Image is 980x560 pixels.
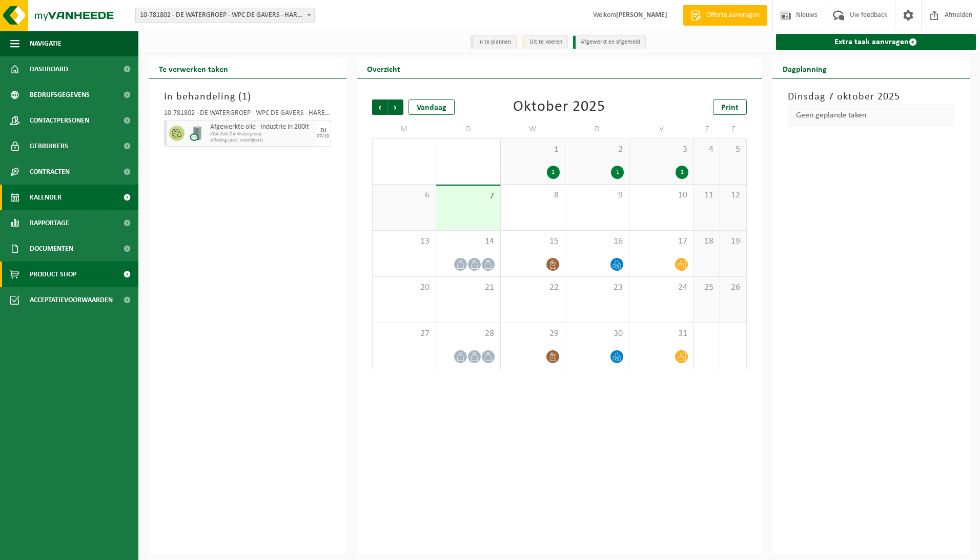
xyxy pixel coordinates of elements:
[210,123,313,131] span: Afgewerkte olie - industrie in 200lt
[190,126,205,141] img: LP-LD-00200-CU
[436,120,501,138] td: D
[635,236,688,247] span: 17
[694,120,720,138] td: Z
[629,120,694,138] td: V
[704,10,762,21] span: Offerte aanvragen
[725,282,741,293] span: 26
[635,328,688,339] span: 31
[721,104,739,112] span: Print
[471,35,517,49] li: In te plannen
[30,56,68,82] span: Dashboard
[713,99,747,115] a: Print
[506,236,560,247] span: 15
[317,134,329,139] div: 07/10
[635,144,688,155] span: 3
[522,35,568,49] li: Uit te voeren
[30,82,90,108] span: Bedrijfsgegevens
[725,190,741,201] span: 12
[788,105,955,126] div: Geen geplande taken
[570,282,624,293] span: 23
[506,190,560,201] span: 8
[30,236,73,262] span: Documenten
[388,99,403,115] span: Volgende
[372,120,437,138] td: M
[506,282,560,293] span: 22
[573,35,646,49] li: Afgewerkt en afgemeld
[357,58,411,78] h2: Overzicht
[635,190,688,201] span: 10
[788,89,955,105] h3: Dinsdag 7 oktober 2025
[378,328,431,339] span: 27
[135,8,315,23] span: 10-781802 - DE WATERGROEP - WPC DE GAVERS - HARELBEKE
[611,166,624,179] div: 1
[616,11,667,19] strong: [PERSON_NAME]
[570,190,624,201] span: 9
[164,89,331,105] h3: In behandeling ( )
[30,108,89,133] span: Contactpersonen
[699,190,714,201] span: 11
[506,328,560,339] span: 29
[699,282,714,293] span: 25
[378,282,431,293] span: 20
[570,328,624,339] span: 30
[30,287,113,313] span: Acceptatievoorwaarden
[506,144,560,155] span: 1
[378,190,431,201] span: 6
[725,236,741,247] span: 19
[725,144,741,155] span: 5
[210,137,313,144] span: Afhaling (excl. voorrijkost)
[570,236,624,247] span: 16
[547,166,560,179] div: 1
[776,34,976,50] a: Extra taak aanvragen
[772,58,837,78] h2: Dagplanning
[372,99,387,115] span: Vorige
[242,92,248,102] span: 1
[30,133,68,159] span: Gebruikers
[149,58,238,78] h2: Te verwerken taken
[30,185,62,210] span: Kalender
[501,120,565,138] td: W
[30,210,69,236] span: Rapportage
[30,262,76,287] span: Product Shop
[676,166,688,179] div: 1
[30,159,70,185] span: Contracten
[683,5,767,26] a: Offerte aanvragen
[513,99,605,115] div: Oktober 2025
[441,236,495,247] span: 14
[699,144,714,155] span: 4
[441,191,495,202] span: 7
[565,120,630,138] td: D
[441,282,495,293] span: 21
[570,144,624,155] span: 2
[136,8,314,23] span: 10-781802 - DE WATERGROEP - WPC DE GAVERS - HARELBEKE
[30,31,62,56] span: Navigatie
[164,110,331,120] div: 10-781802 - DE WATERGROEP - WPC DE GAVERS - HARELBEKE
[378,236,431,247] span: 13
[320,128,326,134] div: DI
[441,328,495,339] span: 28
[210,131,313,137] span: KGA Colli OA Watergroep
[635,282,688,293] span: 24
[699,236,714,247] span: 18
[409,99,455,115] div: Vandaag
[720,120,746,138] td: Z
